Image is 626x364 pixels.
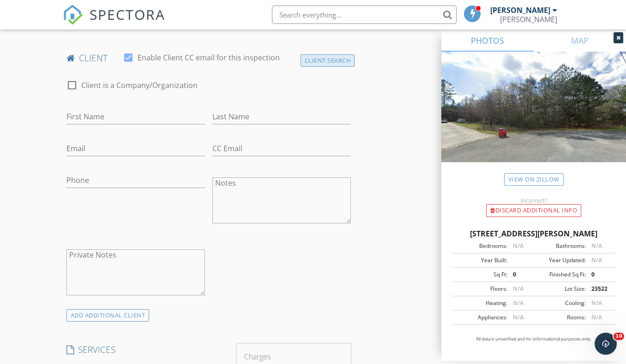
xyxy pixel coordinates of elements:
div: Cooling: [534,299,586,307]
span: 10 [614,333,624,340]
div: ADD ADDITIONAL client [66,309,150,322]
div: [STREET_ADDRESS][PERSON_NAME] [452,228,615,239]
img: The Best Home Inspection Software - Spectora [63,5,83,25]
div: Jeramie Nelson [500,15,557,24]
div: [PERSON_NAME] [490,6,550,15]
div: Bedrooms: [455,242,507,250]
div: Floors: [455,285,507,293]
span: SPECTORA [90,5,165,24]
div: 23522 [586,285,612,293]
iframe: Intercom live chat [595,333,617,355]
div: Year Built: [455,256,507,264]
label: Client is a Company/Organization [81,81,198,90]
a: SPECTORA [63,12,165,32]
div: Lot Size: [534,285,586,293]
div: Year Updated: [534,256,586,264]
input: Search everything... [272,6,457,24]
img: streetview [441,52,626,184]
div: Charges [244,351,344,362]
div: 0 [507,270,534,279]
div: Appliances: [455,313,507,322]
span: N/A [513,313,524,321]
a: MAP [534,29,626,52]
label: Enable Client CC email for this inspection [138,53,280,62]
span: N/A [591,242,602,250]
span: N/A [513,285,524,293]
span: N/A [513,242,524,250]
span: N/A [591,256,602,264]
span: N/A [591,313,602,321]
div: Discard Additional info [486,204,581,217]
div: Incorrect? [441,197,626,204]
a: View on Zillow [504,173,564,186]
div: 0 [586,270,612,279]
div: Client Search [301,54,355,67]
div: Heating: [455,299,507,307]
div: Bathrooms: [534,242,586,250]
h4: client [66,52,351,64]
h4: SERVICES [66,344,229,356]
span: N/A [591,299,602,307]
div: Rooms: [534,313,586,322]
p: All data is unverified and for informational purposes only. [452,336,615,342]
span: N/A [513,299,524,307]
div: Finished Sq Ft: [534,270,586,279]
div: Sq Ft: [455,270,507,279]
a: PHOTOS [441,29,534,52]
